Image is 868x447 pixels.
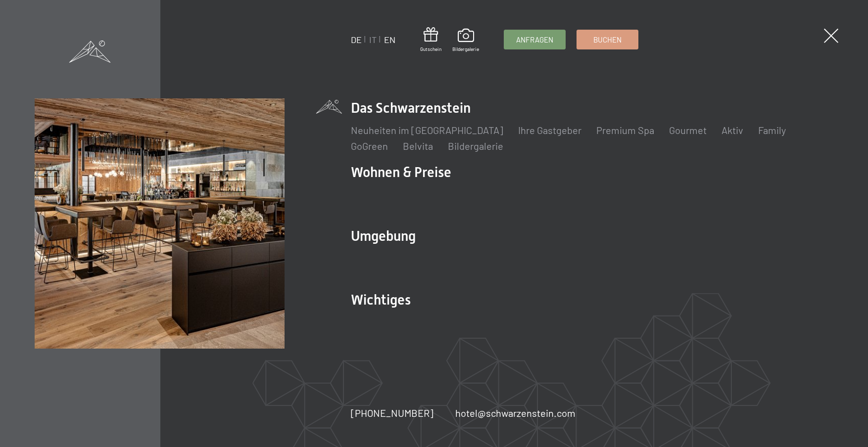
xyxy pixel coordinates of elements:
a: Belvita [403,140,433,152]
span: Anfragen [516,35,553,45]
a: Neuheiten im [GEOGRAPHIC_DATA] [351,124,503,136]
a: GoGreen [351,140,388,152]
a: Ihre Gastgeber [518,124,581,136]
a: Bildergalerie [448,140,503,152]
a: IT [369,34,377,45]
span: Bildergalerie [452,45,479,52]
a: Gutschein [420,27,441,52]
a: DE [351,34,362,45]
span: [PHONE_NUMBER] [351,407,434,419]
a: Family [758,124,786,136]
a: hotel@schwarzenstein.com [455,406,576,420]
a: EN [384,34,395,45]
a: Buchen [577,30,638,49]
a: Anfragen [504,30,565,49]
span: Gutschein [420,45,441,52]
a: Bildergalerie [452,29,479,52]
a: Aktiv [722,124,743,136]
a: Gourmet [669,124,707,136]
a: [PHONE_NUMBER] [351,406,434,420]
a: Premium Spa [596,124,654,136]
span: Buchen [593,35,622,45]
